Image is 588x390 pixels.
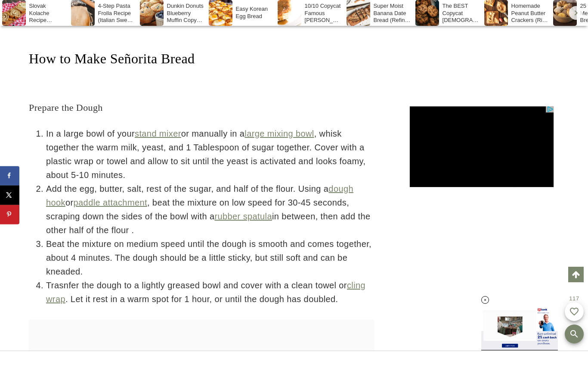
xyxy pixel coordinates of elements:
li: Trasnfer the dough to a lightly greased bowl and cover with a clean towel or . Let it rest in a w... [46,278,374,306]
a: rubber spatula [214,212,272,221]
iframe: Advertisement [29,320,167,341]
li: Add the egg, butter, salt, rest of the sugar, and half of the flour. Using a or , beat the mixtur... [46,182,374,237]
span: Prepare the Dough [29,102,103,113]
iframe: Advertisement [409,86,554,207]
iframe: Advertisement [137,351,451,390]
li: Beat the mixture on medium speed until the dough is smooth and comes together, about 4 minutes. T... [46,237,374,278]
a: Scroll to top [568,267,584,282]
span: How to Make Señorita Bread [29,51,195,66]
a: paddle attachment [74,198,147,207]
li: In a large bowl of your or manually in a , whisk together the warm milk, yeast, and 1 Tablespoon ... [46,127,374,182]
a: large mixing bowl [244,129,314,138]
a: stand mixer [135,129,181,138]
